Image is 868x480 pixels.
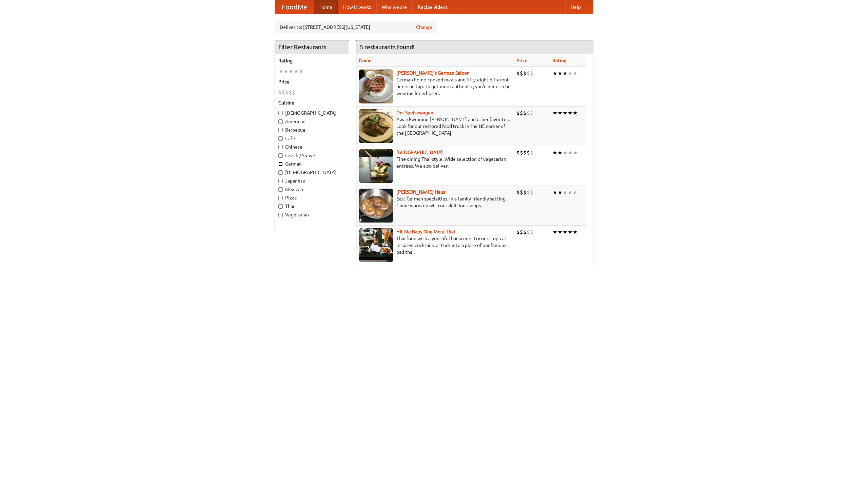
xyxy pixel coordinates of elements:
label: [DEMOGRAPHIC_DATA] [278,110,346,116]
a: [PERSON_NAME] Haus [396,189,445,195]
input: Mexican [278,187,283,192]
li: ★ [557,228,563,236]
input: Cafe [278,136,283,141]
li: ★ [552,228,557,236]
li: ★ [552,109,557,117]
li: ★ [563,109,568,117]
li: ★ [573,189,578,196]
input: Vegetarian [278,213,283,217]
li: $ [520,70,523,77]
img: speisewagen.jpg [359,109,393,143]
a: Who we are [376,0,412,14]
li: $ [530,189,533,196]
b: [PERSON_NAME]'s German Saloon [396,70,470,76]
li: $ [523,149,527,156]
ng-pluralize: 5 restaurants found! [360,44,415,50]
li: $ [523,109,527,117]
a: Home [314,0,338,14]
li: $ [282,89,285,96]
input: [DEMOGRAPHIC_DATA] [278,170,283,175]
p: East German specialties, in a family-friendly setting. Come warm up with our delicious soups. [359,195,511,209]
li: $ [516,228,520,236]
li: ★ [568,228,573,236]
h4: Filter Restaurants [275,40,349,54]
li: $ [527,228,530,236]
li: ★ [568,70,573,77]
a: Recipe videos [412,0,453,14]
li: $ [530,228,533,236]
img: esthers.jpg [359,70,393,103]
li: $ [516,109,520,117]
li: ★ [278,68,283,75]
li: ★ [568,149,573,156]
a: Change [416,24,432,31]
label: Czech / Slovak [278,152,346,159]
li: ★ [557,189,563,196]
input: Chinese [278,145,283,149]
label: Vegetarian [278,211,346,218]
label: Mexican [278,186,346,193]
li: $ [285,89,289,96]
label: Pizza [278,194,346,201]
li: $ [530,149,533,156]
li: ★ [573,149,578,156]
li: $ [516,149,520,156]
li: $ [530,70,533,77]
li: ★ [568,109,573,117]
li: $ [523,70,527,77]
img: satay.jpg [359,149,393,183]
li: $ [292,89,295,96]
li: ★ [557,70,563,77]
label: Cafe [278,135,346,142]
img: babythai.jpg [359,228,393,262]
label: Thai [278,203,346,210]
li: ★ [557,109,563,117]
a: Help [565,0,586,14]
li: $ [527,109,530,117]
p: German home-cooked meals and fifty-eight different beers on tap. To get more authentic, you'd nee... [359,76,511,97]
a: Name [359,58,372,63]
h5: Cuisine [278,99,346,106]
a: [GEOGRAPHIC_DATA] [396,150,443,155]
li: $ [527,70,530,77]
label: [DEMOGRAPHIC_DATA] [278,169,346,176]
li: ★ [557,149,563,156]
input: Thai [278,204,283,209]
li: ★ [563,149,568,156]
a: How it works [338,0,376,14]
li: ★ [283,68,289,75]
a: Price [516,58,528,63]
input: Barbecue [278,128,283,132]
h5: Price [278,78,346,85]
a: FoodMe [275,0,314,14]
label: Chinese [278,143,346,150]
li: ★ [573,70,578,77]
label: Barbecue [278,127,346,133]
img: kohlhaus.jpg [359,189,393,223]
li: ★ [573,228,578,236]
input: Japanese [278,179,283,183]
p: Award-winning [PERSON_NAME] and other favorites. Look for our restored food truck in the NE corne... [359,116,511,136]
li: $ [520,149,523,156]
a: Hit Me Baby One More Thai [396,229,455,234]
li: ★ [299,68,304,75]
li: $ [520,228,523,236]
li: $ [527,149,530,156]
input: American [278,119,283,124]
li: ★ [294,68,299,75]
input: German [278,162,283,166]
li: ★ [552,149,557,156]
p: Thai food with a youthful bar scene. Try our tropical inspired cocktails, or tuck into a plate of... [359,235,511,255]
li: ★ [552,189,557,196]
li: $ [523,228,527,236]
div: Deliver to: [STREET_ADDRESS][US_STATE] [275,21,437,33]
li: $ [530,109,533,117]
li: $ [516,70,520,77]
li: ★ [563,70,568,77]
input: Czech / Slovak [278,153,283,158]
a: Der Speisewagen [396,110,433,115]
li: $ [520,109,523,117]
li: ★ [552,70,557,77]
